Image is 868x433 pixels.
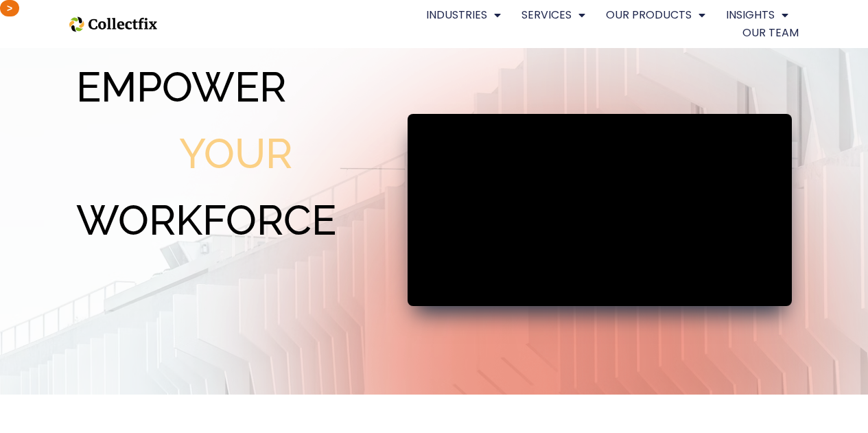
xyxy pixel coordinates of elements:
[76,67,394,108] h2: Empower
[521,6,585,24] a: SERVICES
[361,6,799,42] nav: Menu
[426,6,501,24] a: INDUSTRIES
[179,133,394,174] h2: Your
[606,6,705,24] a: OUR PRODUCTS
[742,24,799,42] a: OUR TEAM
[76,200,394,241] h2: Workforce
[726,6,788,24] a: INSIGHTS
